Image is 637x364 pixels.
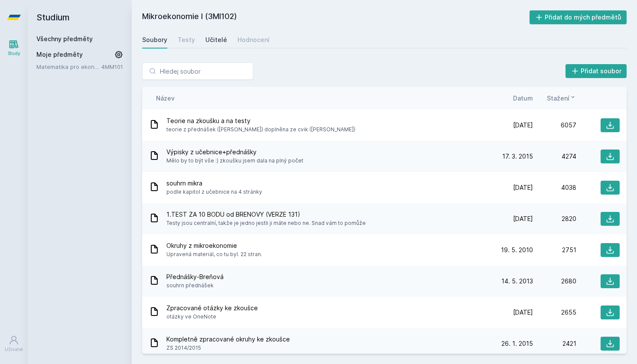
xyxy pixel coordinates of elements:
[142,36,167,44] div: Soubory
[513,121,533,130] span: [DATE]
[533,152,576,161] div: 4274
[513,308,533,317] span: [DATE]
[513,214,533,223] span: [DATE]
[166,344,290,352] span: ZS 2014/2015
[142,31,167,49] a: Soubory
[166,210,366,219] span: 1.TEST ZA 10 BODU od BRENOVY (VERZE 131)
[166,241,262,250] span: Okruhy z mikroekonomie
[533,183,576,192] div: 4038
[501,246,533,254] span: 19. 5. 2010
[8,50,20,57] div: Study
[2,35,26,61] a: Study
[501,277,533,286] span: 14. 5. 2013
[533,121,576,130] div: 6057
[101,63,123,70] a: 4MM101
[513,183,533,192] span: [DATE]
[166,179,262,188] span: souhrn mikra
[178,36,195,44] div: Testy
[533,308,576,317] div: 2655
[36,62,101,71] a: Matematika pro ekonomy
[5,346,23,353] div: Uživatel
[547,94,576,103] button: Stažení
[533,277,576,286] div: 2680
[166,188,262,196] span: podle kapitol z učebnice na 4 stránky
[142,62,253,80] input: Hledej soubor
[502,152,533,161] span: 17. 3. 2015
[166,273,224,281] span: Přednášky-Breňová
[166,148,303,156] span: Výpisky z učebnice+přednášky
[166,312,258,321] span: otázky ve OneNote
[533,214,576,223] div: 2820
[513,94,533,103] button: Datum
[237,36,270,44] div: Hodnocení
[530,10,627,24] button: Přidat do mých předmětů
[36,50,83,59] span: Moje předměty
[501,339,533,348] span: 26. 1. 2015
[237,31,270,49] a: Hodnocení
[205,31,227,49] a: Učitelé
[166,117,355,125] span: Teorie na zkoušku a na testy
[166,304,258,312] span: Zpracované otázky ke zkoušce
[166,156,303,165] span: Mělo by to být vše :) zkoušku jsem dala na plný počet
[156,94,175,103] button: Název
[166,281,224,290] span: souhrn přednášek
[142,10,530,24] h2: Mikroekonomie I (3MI102)
[166,125,355,134] span: teorie z přednášek ([PERSON_NAME]) doplněna ze cvik ([PERSON_NAME])
[166,219,366,227] span: Testy jsou centralní, takže je jedno jestli ji máte nebo ne. Snad vám to pomůže
[533,246,576,254] div: 2751
[205,36,227,44] div: Učitelé
[178,31,195,49] a: Testy
[166,250,262,259] span: Upravená materiál, co tu byl. 22 stran.
[36,35,93,42] a: Všechny předměty
[533,339,576,348] div: 2421
[2,331,26,357] a: Uživatel
[565,64,627,78] button: Přidat soubor
[166,335,290,344] span: Kompletně zpracované okruhy ke zkoušce
[547,94,569,103] span: Stažení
